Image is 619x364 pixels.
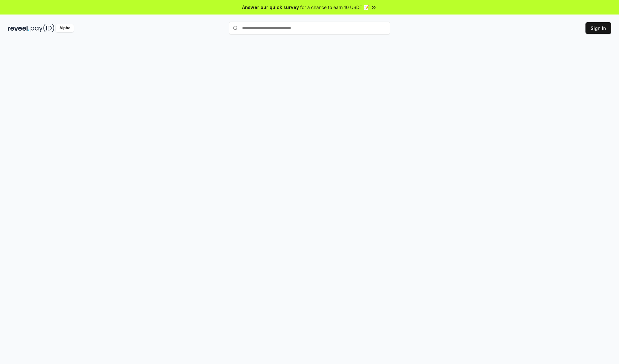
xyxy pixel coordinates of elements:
img: reveel_dark [8,24,29,32]
span: for a chance to earn 10 USDT 📝 [300,4,369,11]
button: Sign In [585,22,611,34]
div: Alpha [56,24,74,32]
span: Answer our quick survey [242,4,299,11]
img: pay_id [31,24,54,32]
